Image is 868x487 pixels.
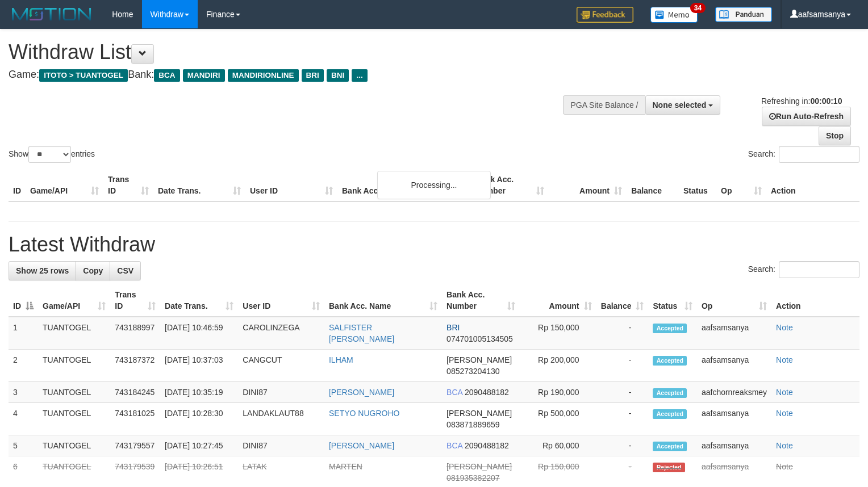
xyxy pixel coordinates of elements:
[446,323,460,332] span: BRI
[38,317,110,350] td: TUANTOGEL
[648,284,696,317] th: Status: activate to sort column ascending
[103,169,153,201] th: Trans ID
[446,388,462,397] span: BCA
[716,169,766,201] th: Op
[337,169,471,201] th: Bank Acc. Name
[228,69,299,82] span: MANDIRIONLINE
[653,388,687,398] span: Accepted
[442,284,520,317] th: Bank Acc. Number: activate to sort column ascending
[329,462,362,471] a: MARTEN
[160,382,238,403] td: [DATE] 10:35:19
[238,435,324,456] td: DINI87
[9,382,38,403] td: 3
[329,355,353,364] a: ILHAM
[329,409,399,418] a: SETYO NUGROHO
[471,169,549,201] th: Bank Acc. Number
[9,435,38,456] td: 5
[110,435,160,456] td: 743179557
[520,403,596,435] td: Rp 500,000
[76,261,110,280] a: Copy
[110,317,160,350] td: 743188997
[110,261,141,280] a: CSV
[153,169,245,201] th: Date Trans.
[596,350,649,382] td: -
[9,403,38,435] td: 4
[563,95,645,115] div: PGA Site Balance /
[9,41,567,64] h1: Withdraw List
[771,284,859,317] th: Action
[238,382,324,403] td: DINI87
[465,441,509,450] span: Copy 2090488182 to clipboard
[596,403,649,435] td: -
[776,462,793,471] a: Note
[9,350,38,382] td: 2
[9,146,95,163] label: Show entries
[446,462,512,471] span: [PERSON_NAME]
[329,388,394,397] a: [PERSON_NAME]
[238,284,324,317] th: User ID: activate to sort column ascending
[245,169,337,201] th: User ID
[520,350,596,382] td: Rp 200,000
[38,382,110,403] td: TUANTOGEL
[446,367,499,376] span: Copy 085273204130 to clipboard
[697,435,771,456] td: aafsamsanya
[446,355,512,364] span: [PERSON_NAME]
[38,403,110,435] td: TUANTOGEL
[110,350,160,382] td: 743187372
[653,356,687,366] span: Accepted
[596,317,649,350] td: -
[715,7,772,22] img: panduan.png
[779,261,859,278] input: Search:
[238,350,324,382] td: CANGCUT
[748,146,859,163] label: Search:
[596,382,649,403] td: -
[697,350,771,382] td: aafsamsanya
[110,403,160,435] td: 743181025
[110,382,160,403] td: 743184245
[679,169,716,201] th: Status
[160,284,238,317] th: Date Trans.: activate to sort column ascending
[776,441,793,450] a: Note
[465,388,509,397] span: Copy 2090488182 to clipboard
[653,463,685,472] span: Rejected
[520,435,596,456] td: Rp 60,000
[446,420,499,429] span: Copy 083871889659 to clipboard
[596,435,649,456] td: -
[38,435,110,456] td: TUANTOGEL
[762,107,851,126] a: Run Auto-Refresh
[520,284,596,317] th: Amount: activate to sort column ascending
[819,126,851,145] a: Stop
[329,323,394,343] a: SALFISTER [PERSON_NAME]
[653,442,687,451] span: Accepted
[810,96,842,106] strong: 00:00:10
[520,317,596,350] td: Rp 150,000
[302,69,324,82] span: BRI
[377,171,491,199] div: Processing...
[9,261,76,280] a: Show 25 rows
[110,284,160,317] th: Trans ID: activate to sort column ascending
[446,441,462,450] span: BCA
[650,7,698,23] img: Button%20Memo.svg
[117,266,133,275] span: CSV
[653,324,687,333] span: Accepted
[160,435,238,456] td: [DATE] 10:27:45
[761,96,842,106] span: Refreshing in:
[16,266,69,275] span: Show 25 rows
[329,441,394,450] a: [PERSON_NAME]
[697,403,771,435] td: aafsamsanya
[38,350,110,382] td: TUANTOGEL
[779,146,859,163] input: Search:
[776,355,793,364] a: Note
[9,169,26,201] th: ID
[697,382,771,403] td: aafchornreaksmey
[39,69,128,82] span: ITOTO > TUANTOGEL
[9,284,38,317] th: ID: activate to sort column descending
[446,409,512,418] span: [PERSON_NAME]
[160,403,238,435] td: [DATE] 10:28:30
[154,69,180,82] span: BCA
[520,382,596,403] td: Rp 190,000
[690,3,706,13] span: 34
[9,69,567,81] h4: Game: Bank:
[627,169,679,201] th: Balance
[28,146,71,163] select: Showentries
